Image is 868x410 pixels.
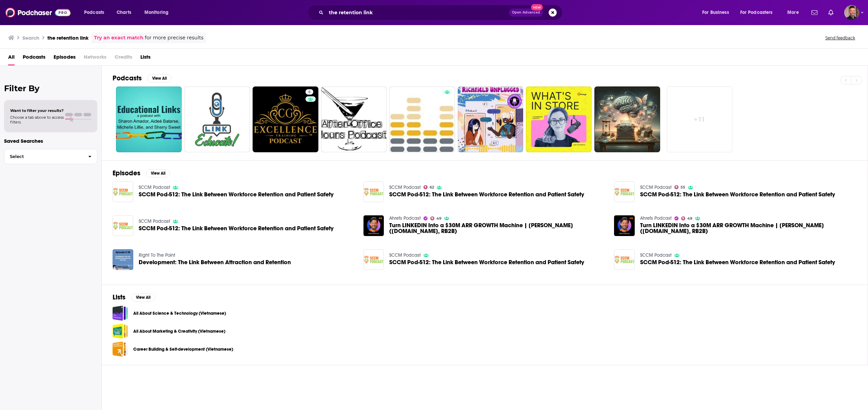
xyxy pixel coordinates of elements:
[84,52,106,65] span: Networks
[112,7,135,18] a: Charts
[640,184,672,190] a: SCCM Podcast
[113,169,170,177] a: EpisodesView All
[305,89,313,95] a: 6
[430,216,441,220] a: 49
[640,192,835,197] span: SCCM Pod-512: The Link Between Workforce Retention and Patient Safety
[389,259,584,265] span: SCCM Pod-512: The Link Between Workforce Retention and Patient Safety
[144,8,169,17] span: Monitoring
[113,181,133,202] img: SCCM Pod-512: The Link Between Workforce Retention and Patient Safety
[139,259,291,265] a: Development: The Link Between Attraction and Retention
[363,181,384,202] img: SCCM Pod-512: The Link Between Workforce Retention and Patient Safety
[640,259,835,265] a: SCCM Pod-512: The Link Between Workforce Retention and Patient Safety
[844,5,859,20] span: Logged in as benmcconaghy
[697,7,737,18] button: open menu
[54,52,76,65] a: Episodes
[809,7,820,18] a: Show notifications dropdown
[113,341,128,357] a: Career Building & Self-development (Vietnamese)
[113,249,133,270] img: Development: The Link Between Attraction and Retention
[115,52,132,65] span: Credits
[131,293,155,301] button: View All
[681,216,692,220] a: 49
[113,215,133,236] img: SCCM Pod-512: The Link Between Workforce Retention and Patient Safety
[22,35,39,41] h3: Search
[687,217,692,220] span: 49
[133,328,225,335] a: All About Marketing & Creativity (Vietnamese)
[139,226,334,231] a: SCCM Pod-512: The Link Between Workforce Retention and Patient Safety
[4,154,83,159] span: Select
[389,252,421,258] a: SCCM Podcast
[326,7,509,18] input: Search podcasts, credits, & more...
[308,89,311,96] span: 6
[113,293,125,301] h2: Lists
[389,192,584,197] a: SCCM Pod-512: The Link Between Workforce Retention and Patient Safety
[389,184,421,190] a: SCCM Podcast
[140,7,177,18] button: open menu
[823,35,857,41] button: Send feedback
[363,249,384,270] img: SCCM Pod-512: The Link Between Workforce Retention and Patient Safety
[531,4,543,11] span: New
[4,138,97,144] p: Saved Searches
[8,52,15,65] a: All
[10,108,64,113] span: Want to filter your results?
[145,34,203,42] span: for more precise results
[5,6,71,19] img: Podchaser - Follow, Share and Rate Podcasts
[389,215,421,221] a: Ahrefs Podcast
[139,252,175,258] a: Right To The Point
[113,293,155,301] a: ListsView All
[430,186,434,189] span: 62
[614,215,635,236] img: Turn LINKEDIN Into a $30M ARR GROWTH Machine | Adam Robinson (Retention.com, RB2B)
[140,52,151,65] a: Lists
[113,306,128,321] a: All About Science & Technology (Vietnamese)
[253,86,318,152] a: 6
[133,310,226,317] a: All About Science & Technology (Vietnamese)
[680,186,685,189] span: 55
[84,8,104,17] span: Podcasts
[4,149,97,164] button: Select
[509,8,543,17] button: Open AdvancedNew
[826,7,836,18] a: Show notifications dropdown
[614,249,635,270] img: SCCM Pod-512: The Link Between Workforce Retention and Patient Safety
[736,7,783,18] button: open menu
[363,215,384,236] img: Turn LINKEDIN Into a $30M ARR GROWTH Machine | Adam Robinson (Retention.com, RB2B)
[640,222,857,234] span: Turn LINKEDIN Into a $30M ARR GROWTH Machine | [PERSON_NAME] ([DOMAIN_NAME], RB2B)
[787,8,799,17] span: More
[844,5,859,20] button: Show profile menu
[4,83,97,93] h2: Filter By
[640,215,672,221] a: Ahrefs Podcast
[702,8,729,17] span: For Business
[614,181,635,202] img: SCCM Pod-512: The Link Between Workforce Retention and Patient Safety
[389,222,606,234] span: Turn LINKEDIN Into a $30M ARR GROWTH Machine | [PERSON_NAME] ([DOMAIN_NAME], RB2B)
[94,34,143,42] a: Try an exact match
[47,35,88,41] h3: the retention link
[113,74,172,82] a: PodcastsView All
[139,218,170,224] a: SCCM Podcast
[113,324,128,339] a: All About Marketing & Creativity (Vietnamese)
[139,192,334,197] span: SCCM Pod-512: The Link Between Workforce Retention and Patient Safety
[844,5,859,20] img: User Profile
[10,115,64,124] span: Choose a tab above to access filters.
[389,222,606,234] a: Turn LINKEDIN Into a $30M ARR GROWTH Machine | Adam Robinson (Retention.com, RB2B)
[23,52,45,65] a: Podcasts
[146,169,170,177] button: View All
[314,5,569,20] div: Search podcasts, credits, & more...
[113,169,140,177] h2: Episodes
[740,8,773,17] span: For Podcasters
[117,8,131,17] span: Charts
